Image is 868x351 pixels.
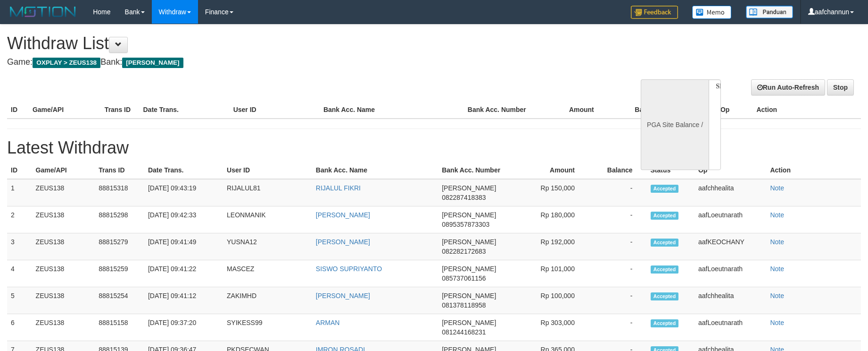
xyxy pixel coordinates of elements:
[223,260,312,287] td: MASCEZ
[7,162,32,179] th: ID
[827,79,854,95] a: Stop
[95,233,144,260] td: 88815279
[631,6,678,19] img: Feedback.jpg
[442,328,486,336] span: 081244168231
[521,260,588,287] td: Rp 101,000
[442,319,496,326] span: [PERSON_NAME]
[316,238,370,246] a: [PERSON_NAME]
[589,162,647,179] th: Balance
[95,287,144,314] td: 88815254
[589,287,647,314] td: -
[442,184,496,192] span: [PERSON_NAME]
[29,101,101,119] th: Game/API
[223,287,312,314] td: ZAKIMHD
[7,58,569,67] h4: Game: Bank:
[651,239,679,247] span: Accepted
[521,287,588,314] td: Rp 100,000
[316,292,370,300] a: [PERSON_NAME]
[7,314,32,341] td: 6
[223,233,312,260] td: YUSNA12
[694,287,766,314] td: aafchhealita
[651,292,679,300] span: Accepted
[766,162,861,179] th: Action
[316,184,361,192] a: RIJALUL FIKRI
[651,319,679,327] span: Accepted
[641,79,709,170] div: PGA Site Balance /
[7,179,32,206] td: 1
[442,301,486,309] span: 081378118958
[7,260,32,287] td: 4
[651,265,679,274] span: Accepted
[32,179,95,206] td: ZEUS138
[223,179,312,206] td: RIJALUL81
[312,162,438,179] th: Bank Acc. Name
[442,248,486,255] span: 082282172683
[770,265,784,273] a: Note
[7,138,861,157] h1: Latest Withdraw
[320,101,464,119] th: Bank Acc. Name
[32,260,95,287] td: ZEUS138
[608,101,674,119] th: Balance
[144,206,223,233] td: [DATE] 09:42:33
[464,101,536,119] th: Bank Acc. Number
[32,206,95,233] td: ZEUS138
[442,292,496,300] span: [PERSON_NAME]
[95,314,144,341] td: 88815158
[144,260,223,287] td: [DATE] 09:41:22
[139,101,229,119] th: Date Trans.
[230,101,320,119] th: User ID
[692,6,732,19] img: Button%20Memo.svg
[122,58,183,68] span: [PERSON_NAME]
[521,179,588,206] td: Rp 150,000
[95,162,144,179] th: Trans ID
[521,162,588,179] th: Amount
[144,287,223,314] td: [DATE] 09:41:12
[770,211,784,219] a: Note
[32,314,95,341] td: ZEUS138
[95,206,144,233] td: 88815298
[694,162,766,179] th: Op
[770,184,784,192] a: Note
[521,233,588,260] td: Rp 192,000
[651,185,679,193] span: Accepted
[7,206,32,233] td: 2
[746,6,793,18] img: panduan.png
[32,233,95,260] td: ZEUS138
[717,101,752,119] th: Op
[521,206,588,233] td: Rp 180,000
[751,79,825,95] a: Run Auto-Refresh
[694,314,766,341] td: aafLoeutnarath
[651,212,679,220] span: Accepted
[316,265,382,273] a: SISWO SUPRIYANTO
[95,260,144,287] td: 88815259
[316,319,340,326] a: ARMAN
[521,314,588,341] td: Rp 303,000
[589,179,647,206] td: -
[7,101,29,119] th: ID
[7,287,32,314] td: 5
[442,274,486,282] span: 085737061156
[7,34,569,53] h1: Withdraw List
[223,314,312,341] td: SYIKESS99
[442,211,496,219] span: [PERSON_NAME]
[442,265,496,273] span: [PERSON_NAME]
[694,233,766,260] td: aafKEOCHANY
[144,162,223,179] th: Date Trans.
[144,233,223,260] td: [DATE] 09:41:49
[33,58,100,68] span: OXPLAY > ZEUS138
[144,179,223,206] td: [DATE] 09:43:19
[589,260,647,287] td: -
[442,221,489,228] span: 0895357873303
[770,319,784,326] a: Note
[101,101,140,119] th: Trans ID
[438,162,521,179] th: Bank Acc. Number
[752,101,861,119] th: Action
[770,292,784,300] a: Note
[589,233,647,260] td: -
[32,162,95,179] th: Game/API
[694,179,766,206] td: aafchhealita
[589,206,647,233] td: -
[7,233,32,260] td: 3
[770,238,784,246] a: Note
[144,314,223,341] td: [DATE] 09:37:20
